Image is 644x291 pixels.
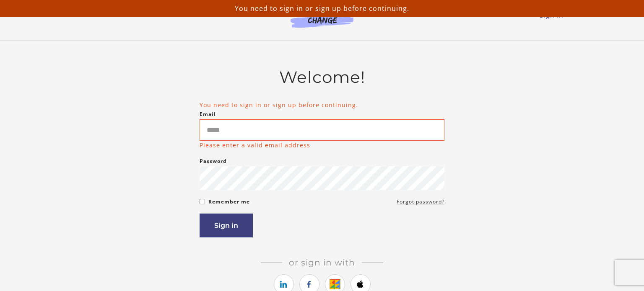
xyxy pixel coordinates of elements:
[200,214,253,237] button: Sign in
[282,258,362,268] span: Or sign in with
[200,100,444,109] li: You need to sign in or sign up before continuing.
[200,141,310,149] p: Please enter a valid email address
[3,3,641,13] p: You need to sign in or sign up before continuing.
[208,197,250,207] label: Remember me
[200,156,227,166] label: Password
[397,197,444,207] a: Forgot password?
[200,67,444,87] h2: Welcome!
[282,8,362,28] img: Agents of Change Logo
[200,109,216,119] label: Email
